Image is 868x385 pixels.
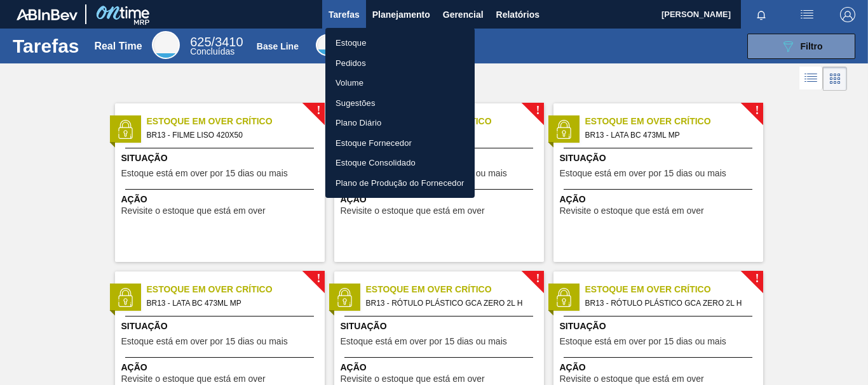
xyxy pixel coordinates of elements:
a: Pedidos [325,53,475,74]
a: Sugestões [325,93,475,114]
a: Estoque [325,33,475,53]
a: Volume [325,73,475,93]
a: Plano Diário [325,113,475,133]
a: Plano de Produção do Fornecedor [325,173,475,193]
a: Estoque Consolidado [325,153,475,173]
a: Estoque Fornecedor [325,133,475,153]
